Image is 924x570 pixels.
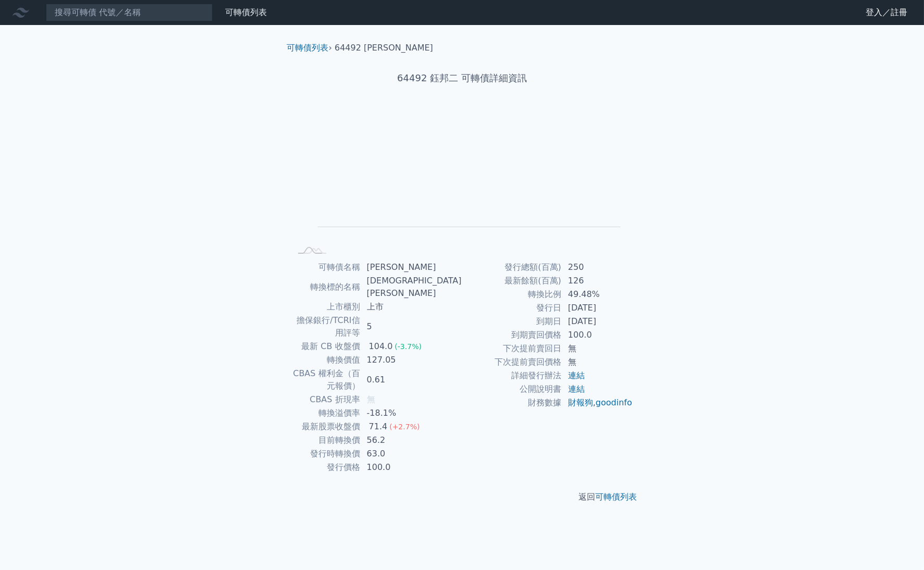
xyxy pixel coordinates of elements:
span: (-3.7%) [395,342,422,351]
td: 發行價格 [291,461,361,474]
td: 0.61 [361,367,462,393]
a: 連結 [568,384,585,394]
td: 下次提前賣回日 [462,342,562,355]
div: 104.0 [367,340,395,353]
td: 最新餘額(百萬) [462,274,562,288]
a: 可轉債列表 [225,7,267,17]
td: 可轉債名稱 [291,261,361,274]
a: goodinfo [596,398,632,407]
td: 127.05 [361,353,462,367]
span: 無 [367,394,375,404]
td: 無 [562,342,633,355]
td: CBAS 折現率 [291,393,361,406]
td: 100.0 [361,461,462,474]
td: 126 [562,274,633,288]
a: 登入／註冊 [857,4,916,21]
td: [DATE] [562,301,633,315]
td: , [562,396,633,410]
td: 100.0 [562,328,633,342]
td: 49.48% [562,288,633,301]
td: 下次提前賣回價格 [462,355,562,369]
g: Chart [308,118,621,242]
td: -18.1% [361,406,462,420]
td: [PERSON_NAME] [361,261,462,274]
a: 連結 [568,370,585,380]
td: 250 [562,261,633,274]
td: [DATE] [562,315,633,328]
a: 可轉債列表 [287,43,329,53]
p: 返回 [279,491,646,503]
td: 目前轉換價 [291,433,361,447]
div: 71.4 [367,420,390,433]
td: 詳細發行辦法 [462,369,562,382]
td: 無 [562,355,633,369]
td: 轉換標的名稱 [291,274,361,300]
td: 擔保銀行/TCRI信用評等 [291,314,361,340]
td: 公開說明書 [462,382,562,396]
td: 轉換比例 [462,288,562,301]
td: 上市 [361,300,462,314]
a: 可轉債列表 [596,492,637,502]
td: 56.2 [361,433,462,447]
td: [DEMOGRAPHIC_DATA][PERSON_NAME] [361,274,462,300]
td: 轉換價值 [291,353,361,367]
td: 5 [361,314,462,340]
td: 發行時轉換價 [291,447,361,461]
li: › [287,42,332,54]
input: 搜尋可轉債 代號／名稱 [46,4,213,21]
a: 財報狗 [568,398,593,407]
td: 轉換溢價率 [291,406,361,420]
td: 發行日 [462,301,562,315]
li: 64492 [PERSON_NAME] [335,42,433,54]
h1: 64492 鈺邦二 可轉債詳細資訊 [279,71,646,85]
td: 最新 CB 收盤價 [291,340,361,353]
td: 到期賣回價格 [462,328,562,342]
td: 上市櫃別 [291,300,361,314]
td: 財務數據 [462,396,562,410]
td: 發行總額(百萬) [462,261,562,274]
td: 到期日 [462,315,562,328]
span: (+2.7%) [389,423,420,431]
td: 63.0 [361,447,462,461]
td: 最新股票收盤價 [291,420,361,433]
td: CBAS 權利金（百元報價） [291,367,361,393]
